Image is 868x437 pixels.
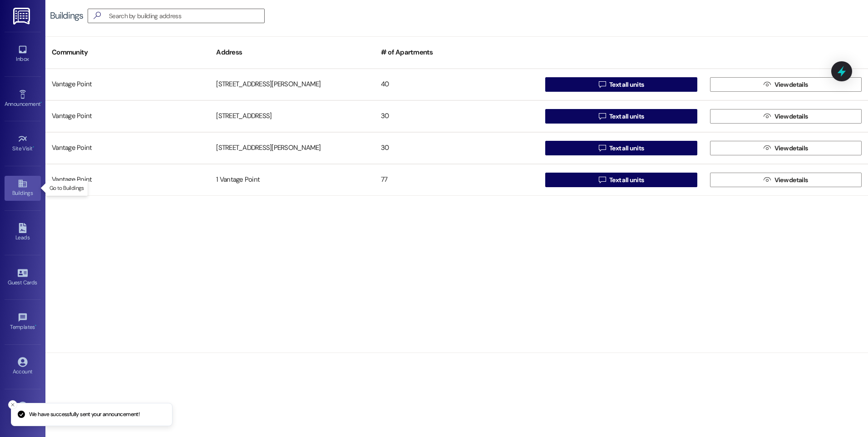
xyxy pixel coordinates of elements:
[29,411,139,419] p: We have successfully sent your announcement!
[764,113,770,120] i: 
[45,75,210,94] div: Vantage Point
[5,354,41,379] a: Account
[8,400,17,409] button: Close toast
[710,109,862,124] button: View details
[609,112,644,121] span: Text all units
[599,81,606,88] i: 
[609,80,644,89] span: Text all units
[45,171,210,189] div: Vantage Point
[50,11,83,20] div: Buildings
[90,11,104,20] i: 
[45,41,210,64] div: Community
[774,144,808,153] span: View details
[210,171,374,189] div: 1 Vantage Point
[710,77,862,92] button: View details
[545,173,697,187] button: Text all units
[5,131,41,156] a: Site Visit •
[5,176,41,200] a: Buildings
[609,144,644,153] span: Text all units
[109,10,264,22] input: Search by building address
[764,176,770,184] i: 
[774,175,808,185] span: View details
[13,8,32,25] img: ResiDesk Logo
[545,109,697,124] button: Text all units
[764,144,770,152] i: 
[545,141,697,155] button: Text all units
[609,175,644,185] span: Text all units
[5,399,41,423] a: Support
[45,139,210,157] div: Vantage Point
[375,139,539,157] div: 30
[599,144,606,152] i: 
[545,77,697,92] button: Text all units
[375,75,539,94] div: 40
[774,112,808,121] span: View details
[210,107,374,125] div: [STREET_ADDRESS]
[5,265,41,290] a: Guest Cards
[375,41,539,64] div: # of Apartments
[764,81,770,88] i: 
[45,107,210,125] div: Vantage Point
[40,99,42,106] span: •
[5,42,41,66] a: Inbox
[599,113,606,120] i: 
[375,107,539,125] div: 30
[774,80,808,89] span: View details
[49,184,84,192] p: Go to Buildings
[599,176,606,184] i: 
[375,171,539,189] div: 77
[5,310,41,334] a: Templates •
[35,323,36,329] span: •
[210,41,374,64] div: Address
[5,220,41,245] a: Leads
[710,141,862,155] button: View details
[210,139,374,157] div: [STREET_ADDRESS][PERSON_NAME]
[710,173,862,187] button: View details
[210,75,374,94] div: [STREET_ADDRESS][PERSON_NAME]
[33,144,34,150] span: •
